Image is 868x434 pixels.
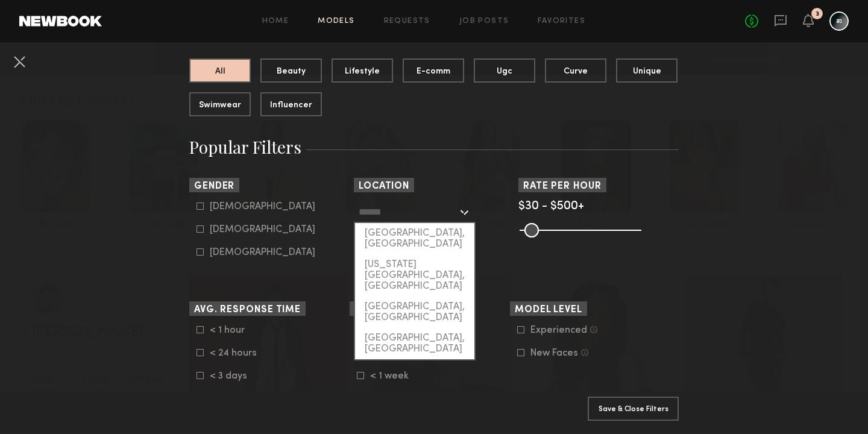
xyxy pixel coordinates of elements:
[210,373,257,380] div: < 3 days
[588,397,679,421] button: Save & Close Filters
[332,58,393,83] button: Lifestyle
[474,58,535,83] button: Ugc
[538,17,585,25] a: Favorites
[459,17,509,25] a: Job Posts
[194,306,301,315] span: Avg. Response Time
[210,203,315,210] div: [DEMOGRAPHIC_DATA]
[262,17,289,25] a: Home
[210,350,257,357] div: < 24 hours
[210,327,257,334] div: < 1 hour
[545,58,606,83] button: Curve
[616,58,678,83] button: Unique
[384,17,430,25] a: Requests
[189,92,251,116] button: Swimwear
[518,201,584,212] span: $30 - $500+
[355,297,474,328] div: [GEOGRAPHIC_DATA], [GEOGRAPHIC_DATA]
[189,58,251,83] button: All
[10,52,29,74] common-close-button: Cancel
[403,58,464,83] button: E-comm
[355,254,474,297] div: [US_STATE][GEOGRAPHIC_DATA], [GEOGRAPHIC_DATA]
[210,249,315,256] div: [DEMOGRAPHIC_DATA]
[355,223,474,254] div: [GEOGRAPHIC_DATA], [GEOGRAPHIC_DATA]
[523,182,602,191] span: Rate per Hour
[355,328,474,359] div: [GEOGRAPHIC_DATA], [GEOGRAPHIC_DATA]
[260,58,322,83] button: Beauty
[318,17,354,25] a: Models
[816,11,819,17] div: 3
[530,350,578,357] div: New Faces
[194,182,234,191] span: Gender
[530,327,587,334] div: Experienced
[210,226,315,233] div: [DEMOGRAPHIC_DATA]
[260,92,322,116] button: Influencer
[189,136,679,159] h3: Popular Filters
[515,306,582,315] span: Model Level
[370,373,417,380] div: < 1 week
[359,182,409,191] span: Location
[10,52,29,71] button: Cancel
